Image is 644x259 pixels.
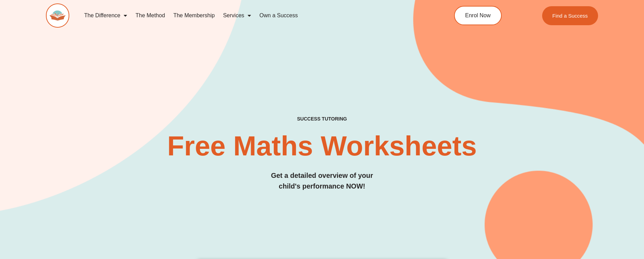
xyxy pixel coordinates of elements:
[552,13,588,18] span: Find a Success
[46,116,598,122] h4: SUCCESS TUTORING​
[219,8,255,23] a: Services
[46,170,598,192] h3: Get a detailed overview of your child's performance NOW!
[46,132,598,160] h2: Free Maths Worksheets​
[131,8,169,23] a: The Method
[465,13,491,18] span: Enrol Now
[255,8,302,23] a: Own a Success
[542,6,598,25] a: Find a Success
[169,8,219,23] a: The Membership
[454,6,502,25] a: Enrol Now
[80,8,423,23] nav: Menu
[80,8,132,23] a: The Difference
